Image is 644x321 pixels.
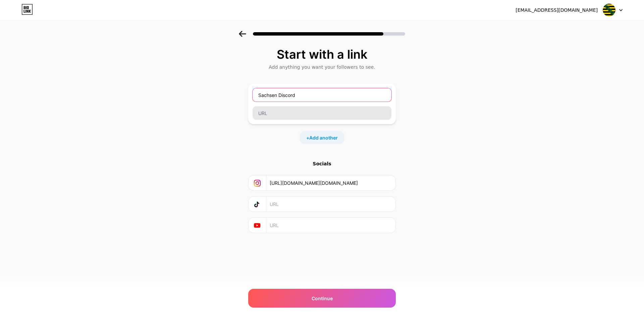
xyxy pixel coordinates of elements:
[300,131,344,144] div: +
[603,4,615,16] img: sachsentreff
[252,64,392,70] div: Add anything you want your followers to see.
[252,48,392,61] div: Start with a link
[253,88,391,102] input: Link name
[270,218,391,233] input: URL
[309,134,338,141] span: Add another
[253,106,391,120] input: URL
[248,160,396,167] div: Socials
[270,197,391,212] input: URL
[516,7,598,14] div: [EMAIL_ADDRESS][DOMAIN_NAME]
[312,295,333,302] span: Continue
[270,175,391,191] input: URL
